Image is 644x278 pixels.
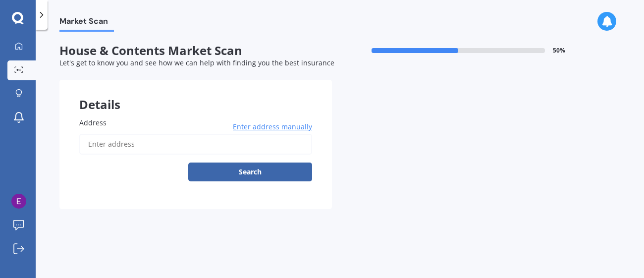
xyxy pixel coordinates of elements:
img: ACg8ocK6K8IqA0v01r3t1b2FuxyC_vC1suyc-9m6eVMMCPv45P3SxA=s96-c [11,194,26,209]
span: Let's get to know you and see how we can help with finding you the best insurance [59,58,334,67]
span: Market Scan [59,16,114,30]
span: House & Contents Market Scan [59,44,332,58]
input: Enter address [79,134,312,155]
button: Search [188,163,312,181]
span: 50 % [553,47,565,54]
div: Details [59,80,332,110]
span: Enter address manually [233,122,312,132]
span: Address [79,118,107,127]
